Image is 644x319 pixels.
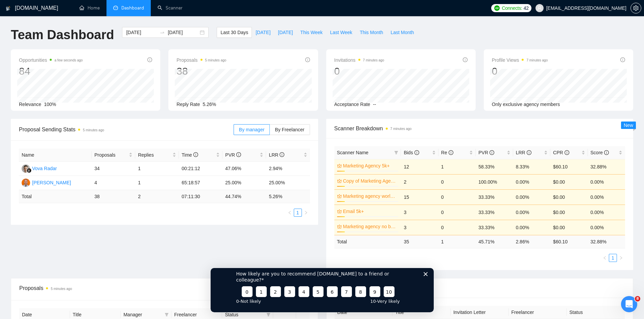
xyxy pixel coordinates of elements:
td: 38 [92,190,135,203]
td: 32.88 % [588,235,625,248]
time: 7 minutes ago [363,58,384,62]
span: Proposal Sending Stats [19,125,234,134]
span: info-circle [280,152,284,157]
td: $ 60.10 [550,235,588,248]
td: 5.26 % [266,190,310,203]
td: 0.00% [588,174,625,189]
time: a few seconds ago [54,58,82,62]
td: 0.00% [588,189,625,205]
td: 2 [135,190,179,203]
span: PVR [478,150,494,155]
span: info-circle [527,150,531,155]
span: right [304,211,308,215]
td: 58.33% [476,159,513,174]
td: $0.00 [550,189,588,205]
td: 0 [438,174,476,189]
span: By manager [239,127,264,132]
span: Scanner Breakdown [334,124,625,133]
span: Last 30 Days [220,29,248,36]
td: 0.00% [588,220,625,235]
span: New [624,123,633,128]
span: info-circle [620,57,625,62]
iframe: Intercom live chat [621,296,637,312]
span: Last Week [330,29,352,36]
a: Marketing agency worldwide location [343,192,397,200]
td: 1 [438,159,476,174]
td: Total [19,190,92,203]
th: Title [392,306,451,319]
td: 8.33% [513,159,550,174]
span: filter [165,313,169,317]
span: dashboard [113,5,118,10]
li: Next Page [617,254,625,262]
li: Previous Page [286,209,294,217]
input: End date [168,29,198,36]
td: $0.00 [550,220,588,235]
td: 47.06% [222,162,266,176]
span: crown [337,163,342,168]
a: setting [630,5,641,11]
span: 5.26% [203,102,216,107]
li: Previous Page [601,254,609,262]
span: info-circle [193,152,198,157]
div: 0 [334,65,384,78]
span: info-circle [236,152,241,157]
span: Proposals [94,151,127,159]
time: 5 minutes ago [83,128,104,132]
span: info-circle [414,150,419,155]
td: 25.00% [266,176,310,190]
button: left [601,254,609,262]
td: 0 [438,220,476,235]
td: 0.00% [513,174,550,189]
span: Connects: [502,4,522,12]
span: info-circle [449,150,453,155]
iframe: Survey from GigRadar.io [211,268,434,312]
time: 5 minutes ago [51,287,72,291]
img: logo [6,3,10,14]
time: 7 minutes ago [390,127,412,131]
span: crown [337,194,342,198]
span: Time [182,152,198,158]
td: 0 [438,205,476,220]
td: 0.00% [513,189,550,205]
a: Marketing agency no budget [343,223,397,230]
span: Manager [123,311,162,318]
span: 8 [635,296,640,301]
th: Name [19,149,92,162]
button: This Month [356,27,387,38]
img: VR [22,164,30,173]
td: 2.86 % [513,235,550,248]
span: [DATE] [278,29,293,36]
td: 32.88% [588,159,625,174]
span: crown [337,209,342,214]
th: Freelancer [509,306,567,319]
td: 0.00% [513,220,550,235]
span: -- [373,102,376,107]
div: 0 [492,65,548,78]
span: info-circle [305,57,310,62]
span: info-circle [490,150,494,155]
input: Start date [126,29,157,36]
span: left [288,211,292,215]
span: crown [337,179,342,183]
span: This Week [300,29,323,36]
button: right [617,254,625,262]
td: 33.33% [476,205,513,220]
td: 07:11:30 [179,190,222,203]
td: 0.00% [513,205,550,220]
td: 0.00% [588,205,625,220]
button: This Week [296,27,326,38]
td: 1 [135,162,179,176]
span: 100% [44,102,56,107]
span: filter [266,313,270,317]
th: Date [335,306,393,319]
td: 2 [401,174,438,189]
